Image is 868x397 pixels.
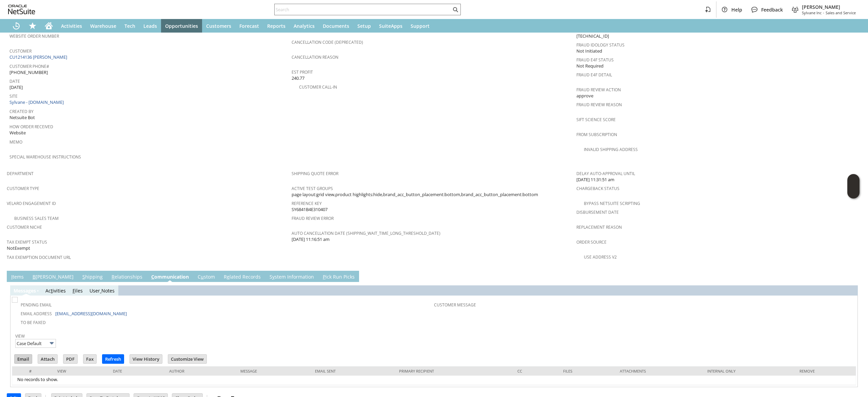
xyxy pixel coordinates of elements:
a: Reports [263,19,290,33]
a: Pending Email [21,302,52,308]
a: Unrolled view on [849,272,857,280]
span: Setup [357,23,371,29]
span: Customers [206,23,231,29]
a: Active Test Groups [292,186,333,191]
a: Files [73,287,83,294]
span: SuiteApps [379,23,402,29]
a: Delay Auto-Approval Until [576,171,635,176]
a: Custom [196,273,217,281]
a: Leads [139,19,161,33]
input: Search [275,5,451,14]
span: Analytics [294,23,315,29]
a: Business Sales Team [14,215,59,221]
a: System Information [268,273,316,281]
a: [EMAIL_ADDRESS][DOMAIN_NAME] [55,310,127,317]
a: View [15,333,25,339]
div: Message [240,368,304,374]
span: [DATE] 11:16:51 am [292,236,330,243]
td: No records to show. [12,376,856,385]
a: Pick Run Picks [321,273,356,281]
span: P [323,273,325,280]
span: Not Initiated [576,48,602,54]
span: F [73,287,75,294]
a: Fraud Review Reason [576,102,622,108]
a: Chargeback Status [576,186,619,191]
a: Messages [14,287,36,294]
a: Tax Exemption Document URL [7,254,71,260]
a: Sylvane - [DOMAIN_NAME] [9,99,65,105]
a: Customer Type [7,186,39,191]
div: Internal Only [707,368,789,374]
a: CU1214136 [PERSON_NAME] [9,54,69,60]
input: Case Default [15,339,56,348]
a: Communication [150,273,191,281]
input: PDF [63,355,77,363]
span: - [823,10,824,15]
a: Tax Exempt Status [7,239,47,245]
svg: Search [451,5,459,14]
span: NotExempt [7,245,30,251]
span: Support [411,23,430,29]
div: Email Sent [315,368,389,374]
div: Cc [517,368,553,374]
a: Tech [120,19,139,33]
a: How Order Received [9,124,53,130]
a: Activities [57,19,86,33]
span: S [82,273,85,280]
a: Recent Records [8,19,24,33]
a: Fraud E4F Detail [576,72,612,78]
div: Files [563,368,609,374]
a: Related Records [222,273,262,281]
a: Use Address V2 [584,254,617,260]
a: Analytics [290,19,319,33]
span: Warehouse [90,23,116,29]
a: Memo [9,139,22,145]
a: Auto Cancellation Date (shipping_wait_time_long_threshold_date) [292,230,440,236]
div: View [57,368,103,374]
a: Support [407,19,434,33]
span: page layout:grid view,product highlights:hide,brand_acc_button_placement:bottom,brand_acc_button_... [292,191,538,198]
span: Activities [61,23,82,29]
a: Disbursement Date [576,209,619,215]
span: 240.77 [292,75,304,81]
input: Email [15,355,32,363]
span: y [272,273,275,280]
a: Reference Key [292,201,322,206]
span: Tech [124,23,135,29]
span: Sales and Service [826,10,856,15]
a: Home [41,19,57,33]
a: Forecast [235,19,263,33]
span: Documents [323,23,349,29]
a: Cancellation Code (deprecated) [292,39,363,45]
a: Customers [202,19,235,33]
a: Fraud Review Action [576,87,621,93]
span: SY6841B4E310407 [292,206,328,213]
a: Fraud E4F Status [576,57,614,63]
span: t [51,287,53,294]
svg: Home [45,22,53,30]
input: View History [130,355,162,363]
span: Sylvane Inc [802,10,822,15]
a: Fraud Review Error [292,215,334,221]
a: Special Warehouse Instructions [9,154,81,160]
span: Reports [267,23,285,29]
span: Help [731,6,742,13]
input: Refresh [102,355,124,363]
span: u [201,273,204,280]
a: Shipping Quote Error [292,171,338,176]
span: Forecast [239,23,259,29]
div: # [17,368,47,374]
a: Cancellation Reason [292,54,338,60]
a: Invalid Shipping Address [584,147,638,152]
a: Documents [319,19,353,33]
a: Setup [353,19,375,33]
img: More Options [48,339,56,347]
span: [PHONE_NUMBER] [9,69,48,76]
span: Feedback [761,6,783,13]
a: Created By [9,109,34,114]
a: Customer Message [434,302,476,308]
a: Customer Niche [7,224,42,230]
a: Shipping [81,273,104,281]
a: Items [9,273,25,281]
a: Customer [9,48,32,54]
